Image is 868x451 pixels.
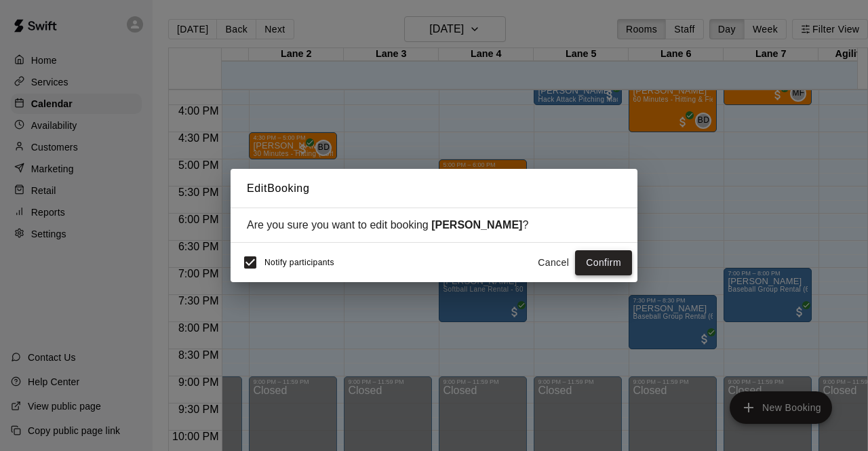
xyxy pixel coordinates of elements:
h2: Edit Booking [231,169,637,208]
div: Are you sure you want to edit booking ? [247,219,621,231]
span: Notify participants [264,258,334,268]
button: Confirm [575,250,632,275]
button: Cancel [532,250,575,275]
strong: [PERSON_NAME] [431,219,522,231]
